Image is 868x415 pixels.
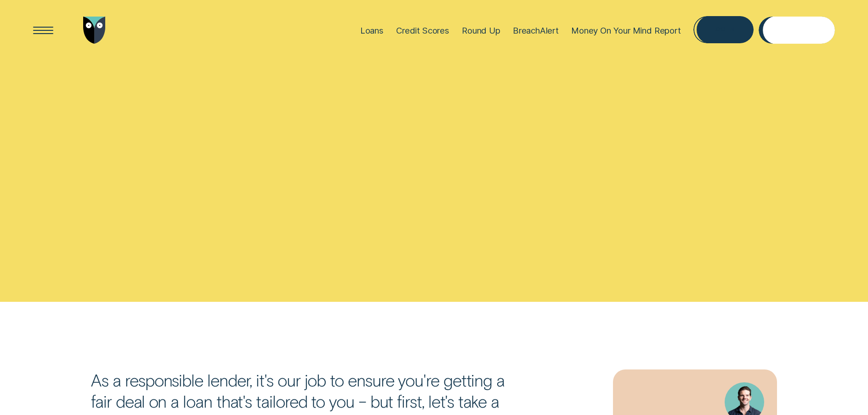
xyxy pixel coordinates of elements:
div: Money On Your Mind Report [571,25,681,35]
div: Loans [360,25,384,35]
button: Log in [693,16,754,43]
h1: 7 things to know about personal loans [33,185,835,269]
div: BreachAlert [513,25,559,35]
div: Credit Scores [396,25,449,35]
a: Get Estimate [759,17,835,44]
button: Open Menu [30,17,57,44]
img: Wisr [83,17,106,44]
div: Round Up [462,25,500,35]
